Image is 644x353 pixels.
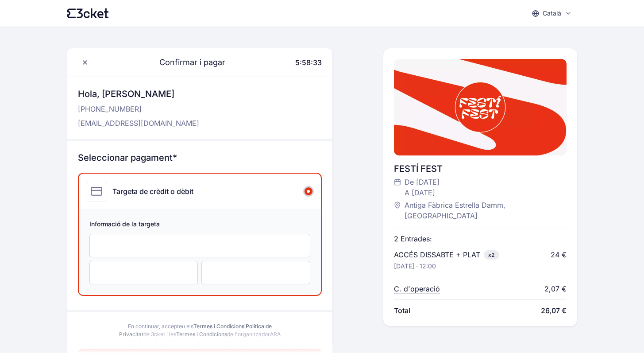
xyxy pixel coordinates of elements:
iframe: Campo de entrada seguro de la fecha de caducidad [99,268,189,277]
div: En continuar, accepteu els i de 3cket i les de l'organitzador [117,322,283,338]
a: Termes i Condicions [193,323,244,330]
p: 2 Entrades: [394,233,432,244]
div: 2,07 € [544,283,567,294]
iframe: Campo de entrada seguro del número de tarjeta [99,241,301,250]
span: 5:58:33 [295,58,322,67]
span: ARA [270,331,281,337]
p: [DATE] · 12:00 [394,262,436,271]
h3: Seleccionar pagament* [78,151,322,164]
span: De [DATE] A [DATE] [405,177,440,198]
p: ACCÉS DISSABTE + PLAT [394,249,480,260]
span: 26,07 € [541,305,567,316]
iframe: Campo de entrada seguro para el CVC [211,268,301,277]
div: Targeta de crèdit o dèbit [112,186,193,197]
span: Antiga Fàbrica Estrella Damm, [GEOGRAPHIC_DATA] [405,200,558,221]
p: [PHONE_NUMBER] [78,104,199,114]
p: Català [543,9,561,18]
p: [EMAIL_ADDRESS][DOMAIN_NAME] [78,118,199,128]
p: C. d'operació [394,283,440,294]
span: Confirmar i pagar [149,56,225,69]
div: FESTÍ FEST [394,163,567,175]
h3: Hola, [PERSON_NAME] [78,88,199,100]
a: Termes i Condicions [176,331,227,337]
span: x2 [484,250,499,260]
span: Total [394,305,410,316]
div: 24 € [551,249,567,260]
span: Informació de la targeta [89,220,310,230]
